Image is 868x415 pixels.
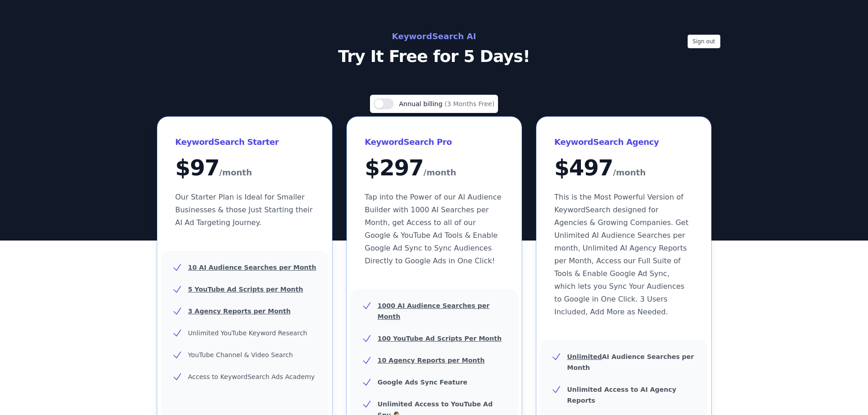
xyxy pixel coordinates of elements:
span: Tap into the Power of our AI Audience Builder with 1000 AI Searches per Month, get Access to all ... [365,193,502,265]
u: 5 YouTube Ad Scripts per Month [188,286,303,293]
b: Unlimited Access to AI Agency Reports [567,386,677,404]
b: AI Audience Searches per Month [567,353,694,371]
u: Unlimited [567,353,602,360]
b: Google Ads Sync Feature [378,379,467,386]
span: Access to KeywordSearch Ads Academy [188,373,315,380]
p: Try It Free for 5 Days! [230,47,638,66]
span: /month [423,165,456,180]
h3: KeywordSearch Agency [555,135,693,149]
span: YouTube Channel & Video Search [188,351,293,359]
u: 10 Agency Reports per Month [378,357,485,364]
span: Annual billing [399,100,445,108]
span: Unlimited YouTube Keyword Research [188,329,308,337]
span: (3 Months Free) [445,100,495,108]
u: 1000 AI Audience Searches per Month [378,302,490,320]
span: Our Starter Plan is Ideal for Smaller Businesses & those Just Starting their AI Ad Targeting Jour... [175,193,313,227]
button: Sign out [688,35,720,48]
div: $ 97 [175,157,314,180]
u: 10 AI Audience Searches per Month [188,264,316,271]
span: This is the Most Powerful Version of KeywordSearch designed for Agencies & Growing Companies. Get... [555,193,688,316]
h2: KeywordSearch AI [230,29,638,44]
span: /month [613,165,646,180]
div: $ 297 [365,157,503,180]
u: 3 Agency Reports per Month [188,307,291,315]
span: /month [219,165,252,180]
h3: KeywordSearch Pro [365,135,503,149]
h3: KeywordSearch Starter [175,135,314,149]
u: 100 YouTube Ad Scripts Per Month [378,335,502,342]
div: $ 497 [555,157,693,180]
